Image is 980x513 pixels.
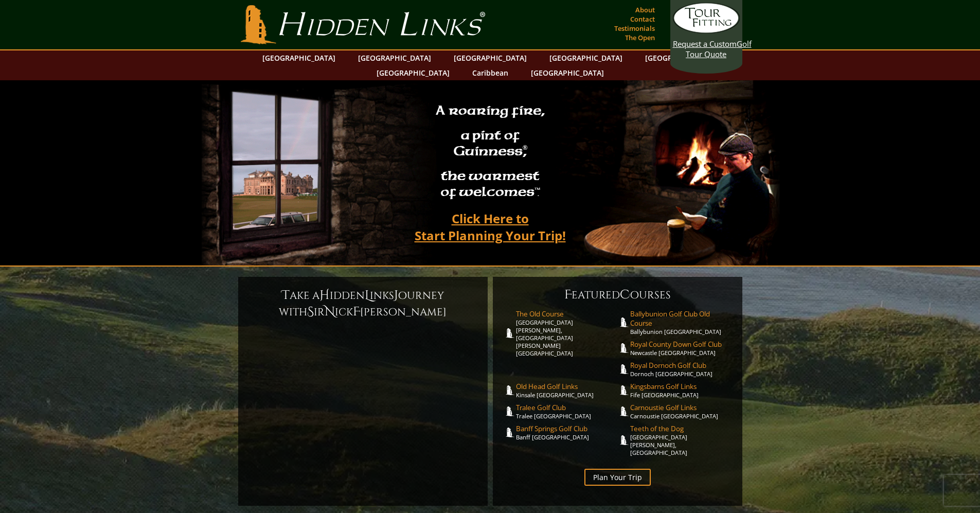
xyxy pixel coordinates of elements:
[394,287,398,304] span: J
[673,3,740,59] a: Request a CustomGolf Tour Quote
[544,50,628,65] a: [GEOGRAPHIC_DATA]
[630,424,732,433] span: Teeth of the Dog
[628,12,657,26] a: Contact
[371,65,455,80] a: [GEOGRAPHIC_DATA]
[257,50,341,65] a: [GEOGRAPHIC_DATA]
[630,340,732,349] span: Royal County Down Golf Club
[467,65,513,80] a: Caribbean
[319,287,330,304] span: H
[248,287,477,320] h6: ake a idden inks ourney with ir ick [PERSON_NAME]
[516,309,618,357] a: The Old Course[GEOGRAPHIC_DATA][PERSON_NAME], [GEOGRAPHIC_DATA][PERSON_NAME] [GEOGRAPHIC_DATA]
[503,287,732,303] h6: eatured ourses
[516,403,618,412] span: Tralee Golf Club
[620,287,630,303] span: C
[516,382,618,399] a: Old Head Golf LinksKinsale [GEOGRAPHIC_DATA]
[633,3,657,17] a: About
[526,65,609,80] a: [GEOGRAPHIC_DATA]
[564,287,572,303] span: F
[630,309,732,335] a: Ballybunion Golf Club Old CourseBallybunion [GEOGRAPHIC_DATA]
[516,309,618,319] span: The Old Course
[630,361,732,378] a: Royal Dornoch Golf ClubDornoch [GEOGRAPHIC_DATA]
[640,50,723,65] a: [GEOGRAPHIC_DATA]
[325,304,335,320] span: N
[630,403,732,420] a: Carnoustie Golf LinksCarnoustie [GEOGRAPHIC_DATA]
[630,382,732,399] a: Kingsbarns Golf LinksFife [GEOGRAPHIC_DATA]
[516,403,618,420] a: Tralee Golf ClubTralee [GEOGRAPHIC_DATA]
[630,361,732,370] span: Royal Dornoch Golf Club
[630,424,732,456] a: Teeth of the Dog[GEOGRAPHIC_DATA][PERSON_NAME], [GEOGRAPHIC_DATA]
[282,287,290,304] span: T
[673,39,737,49] span: Request a Custom
[630,309,732,328] span: Ballybunion Golf Club Old Course
[404,206,576,247] a: Click Here toStart Planning Your Trip!
[449,50,532,65] a: [GEOGRAPHIC_DATA]
[622,30,657,45] a: The Open
[429,98,551,206] h2: A roaring fire, a pint of Guinness , the warmest of welcomes™.
[612,21,657,36] a: Testimonials
[584,469,651,486] a: Plan Your Trip
[516,382,618,391] span: Old Head Golf Links
[516,424,618,441] a: Banff Springs Golf ClubBanff [GEOGRAPHIC_DATA]
[307,304,314,320] span: S
[353,304,360,320] span: F
[353,50,436,65] a: [GEOGRAPHIC_DATA]
[630,340,732,357] a: Royal County Down Golf ClubNewcastle [GEOGRAPHIC_DATA]
[630,382,732,391] span: Kingsbarns Golf Links
[630,403,732,412] span: Carnoustie Golf Links
[516,424,618,433] span: Banff Springs Golf Club
[365,287,370,304] span: L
